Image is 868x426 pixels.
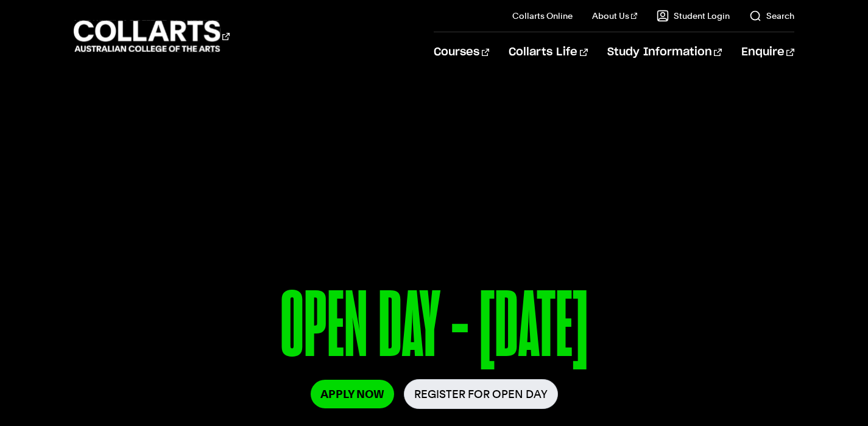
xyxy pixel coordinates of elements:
[509,32,587,72] a: Collarts Life
[311,380,394,408] a: Apply Now
[512,10,573,22] a: Collarts Online
[74,279,794,379] p: OPEN DAY - [DATE]
[434,32,489,72] a: Courses
[74,19,230,54] div: Go to homepage
[657,10,730,22] a: Student Login
[404,379,558,409] a: Register for Open Day
[741,32,794,72] a: Enquire
[607,32,722,72] a: Study Information
[749,10,794,22] a: Search
[592,10,637,22] a: About Us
